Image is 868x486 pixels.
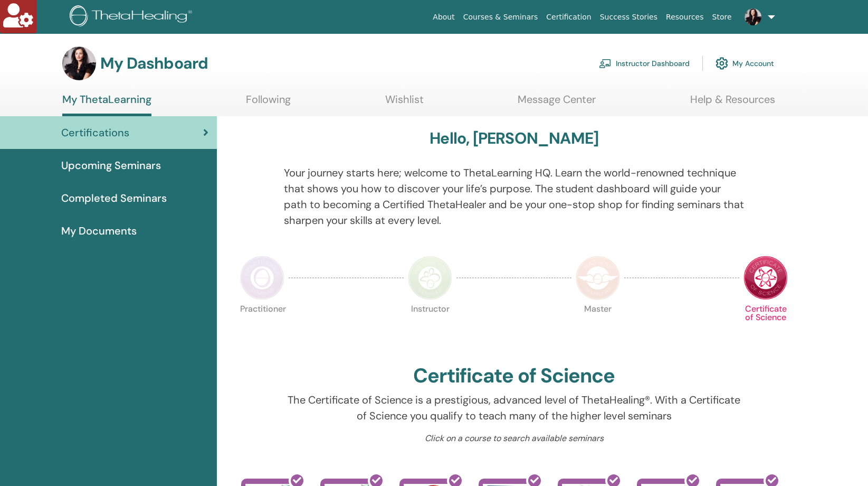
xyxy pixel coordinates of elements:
[70,5,196,29] img: logo.png
[708,7,736,27] a: Store
[385,93,424,114] a: Wishlist
[61,125,129,141] span: Certifications
[284,165,745,228] p: Your journey starts here; welcome to ThetaLearning HQ. Learn the world-renowned technique that sh...
[690,93,775,114] a: Help & Resources
[716,52,774,75] a: My Account
[246,93,291,114] a: Following
[576,256,620,300] img: Master
[62,46,96,80] img: default.jpg
[576,305,620,349] p: Master
[743,256,788,300] img: Certificate of Science
[61,190,167,206] span: Completed Seminars
[61,223,137,239] span: My Documents
[284,432,745,445] p: Click on a course to search available seminars
[599,52,690,75] a: Instructor Dashboard
[745,8,761,25] img: default.jpg
[240,305,284,349] p: Practitioner
[428,7,459,27] a: About
[61,157,161,173] span: Upcoming Seminars
[716,54,728,72] img: cog.svg
[100,54,208,73] h3: My Dashboard
[459,7,542,27] a: Courses & Seminars
[408,256,452,300] img: Instructor
[62,93,151,116] a: My ThetaLearning
[743,305,788,349] p: Certificate of Science
[542,7,595,27] a: Certification
[413,364,615,388] h2: Certificate of Science
[596,7,662,27] a: Success Stories
[430,129,598,148] h3: Hello, [PERSON_NAME]
[408,305,452,349] p: Instructor
[240,256,284,300] img: Practitioner
[518,93,596,114] a: Message Center
[662,7,708,27] a: Resources
[284,392,745,424] p: The Certificate of Science is a prestigious, advanced level of ThetaHealing®. With a Certificate ...
[599,59,612,68] img: chalkboard-teacher.svg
